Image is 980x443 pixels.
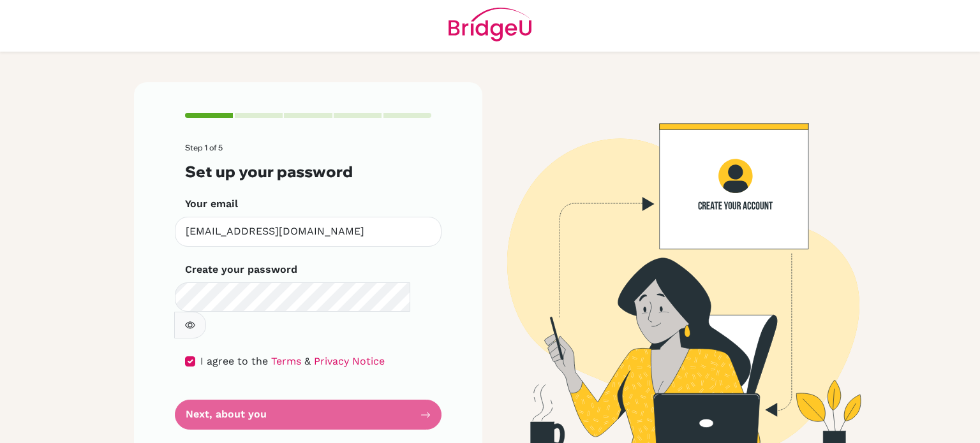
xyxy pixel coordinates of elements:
input: Insert your email* [175,217,442,247]
label: Your email [185,196,238,212]
a: Terms [271,355,301,367]
label: Create your password [185,262,297,277]
span: & [304,355,311,367]
h3: Set up your password [185,163,431,181]
a: Privacy Notice [314,355,385,367]
span: I agree to the [200,355,268,367]
span: Step 1 of 5 [185,143,223,152]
